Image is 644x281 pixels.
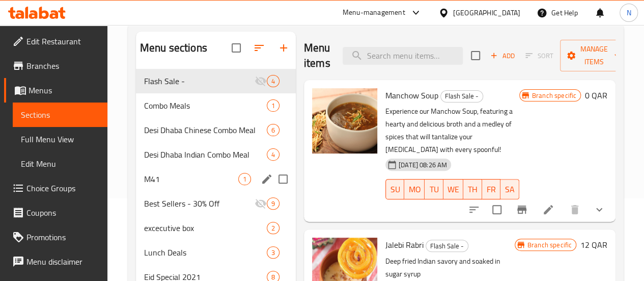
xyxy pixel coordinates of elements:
a: Menus [4,78,107,103]
div: Desi Dhaba Chinese Combo Meal6 [136,118,296,142]
span: excecutive box [144,222,267,234]
div: Lunch Deals3 [136,240,296,265]
span: SA [505,182,515,197]
button: show more [587,197,611,222]
div: excecutive box2 [136,216,296,240]
span: 1 [239,174,250,184]
span: MO [408,182,421,197]
span: Branches [26,60,99,72]
button: TU [425,179,443,199]
div: items [267,222,279,234]
span: Desi Dhaba Chinese Combo Meal [144,124,267,136]
a: Edit Menu [13,151,107,176]
span: 1 [267,101,279,111]
a: Edit menu item [542,203,554,216]
a: Edit Restaurant [4,29,107,54]
span: Menu disclaimer [26,256,99,268]
svg: Inactive section [255,75,267,87]
div: items [267,99,279,112]
a: Branches [4,54,107,78]
span: 3 [267,248,279,258]
span: Select to update [486,199,508,220]
a: Menu disclaimer [4,249,107,274]
span: Branch specific [528,91,580,100]
span: Jalebi Rabri [385,237,424,252]
svg: Show Choices [593,203,605,216]
div: Best Sellers - 30% Off9 [136,191,296,216]
span: Sort sections [247,36,271,60]
div: Menu-management [343,7,405,19]
span: SU [390,182,401,197]
div: items [267,148,279,161]
span: Coupons [26,207,99,219]
button: Add section [271,36,296,60]
div: [GEOGRAPHIC_DATA] [453,7,520,18]
img: Manchow Soup [312,88,377,154]
a: Full Menu View [13,127,107,151]
div: M411edit [136,167,296,191]
button: FR [482,179,501,199]
h6: 12 QAR [580,238,607,252]
span: WE [447,182,459,197]
span: 9 [267,199,279,209]
div: Combo Meals1 [136,93,296,118]
span: TU [429,182,439,197]
button: Manage items [560,40,628,71]
a: Choice Groups [4,176,107,200]
svg: Inactive section [255,197,267,210]
button: WE [443,179,463,199]
button: sort-choices [462,197,486,222]
span: Combo Meals [144,99,267,112]
div: items [267,246,279,259]
button: Branch-specific-item [510,197,534,222]
span: Sections [21,109,99,121]
div: items [267,75,279,87]
span: Select section [465,45,486,66]
div: items [267,124,279,136]
button: edit [259,171,274,187]
button: MO [404,179,425,199]
span: Flash Sale - [144,75,255,87]
span: Edit Restaurant [26,35,99,47]
button: delete [563,197,587,222]
span: Desi Dhaba Indian Combo Meal [144,148,267,161]
span: M41 [144,173,238,185]
a: Promotions [4,225,107,249]
span: 4 [267,76,279,86]
span: Edit Menu [21,158,99,170]
span: Manage items [568,43,620,68]
input: search [343,47,463,65]
span: Full Menu View [21,133,99,145]
span: TH [467,182,478,197]
button: SU [385,179,405,199]
span: Branch specific [523,240,576,250]
p: Experience our Manchow Soup, featuring a hearty and delicious broth and a medley of spices that w... [385,105,519,156]
span: 4 [267,150,279,160]
div: items [238,173,251,185]
span: [DATE] 08:26 AM [395,160,451,170]
span: N [626,7,631,18]
span: Select all sections [226,37,247,59]
button: Add [486,48,519,64]
a: Sections [13,103,107,127]
span: Menus [29,84,99,96]
span: Manchow Soup [385,88,438,103]
span: Best Sellers - 30% Off [144,197,255,210]
button: SA [500,179,519,199]
span: Promotions [26,231,99,243]
div: Flash Sale -4 [136,69,296,93]
span: Lunch Deals [144,246,267,259]
span: 6 [267,125,279,135]
span: Add [489,50,516,62]
span: Flash Sale - [441,90,483,102]
p: Deep fried Indian savory and soaked in sugar syrup [385,255,515,280]
div: Flash Sale - [426,240,468,252]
